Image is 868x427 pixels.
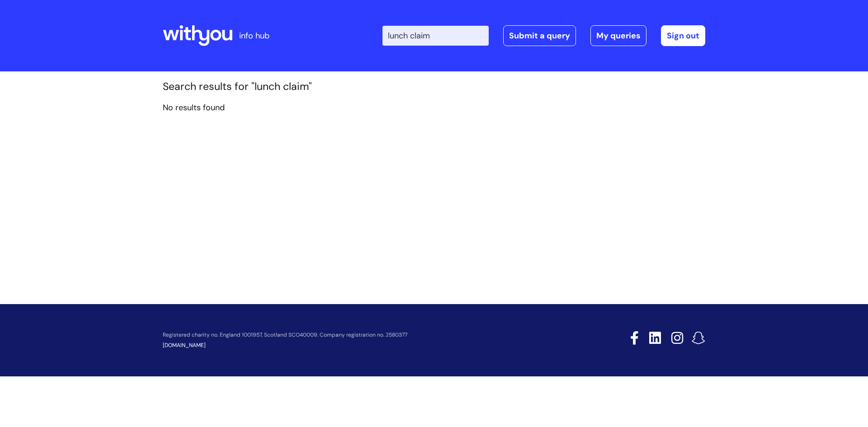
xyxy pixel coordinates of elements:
a: Sign out [661,25,705,46]
a: [DOMAIN_NAME] [163,342,206,349]
div: | - [382,25,705,46]
p: info hub [239,28,269,43]
p: No results found [163,100,705,115]
p: Registered charity no. England 1001957, Scotland SCO40009. Company registration no. 2580377 [163,332,566,338]
a: My queries [590,25,646,46]
input: Search [382,26,489,46]
a: Submit a query [503,25,576,46]
h1: Search results for "lunch claim" [163,80,705,93]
